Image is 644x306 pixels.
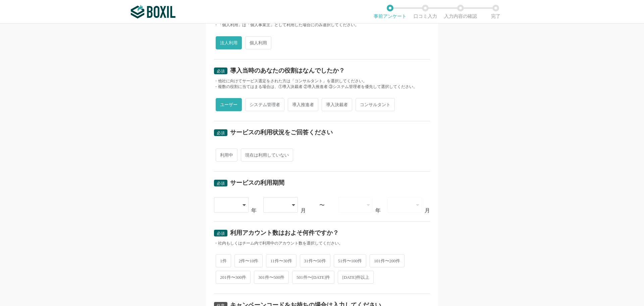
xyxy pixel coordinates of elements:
[217,181,225,186] span: 必須
[300,254,330,267] span: 31件〜50件
[292,271,334,284] span: 501件〜[DATE]件
[214,22,430,28] div: ・「個人利用」は「個人事業主」として利用した場合にのみ選択してください。
[334,254,367,267] span: 51件〜100件
[356,98,395,111] span: コンサルタント
[372,5,408,19] li: 事前アンケート
[254,271,289,284] span: 301件〜500件
[216,254,231,267] span: 1件
[288,98,318,111] span: 導入推進者
[234,254,263,267] span: 2件〜10件
[217,131,225,135] span: 必須
[216,271,251,284] span: 201件〜300件
[408,5,443,19] li: 口コミ入力
[214,78,430,84] div: ・他社に向けてサービス選定をされた方は「コンサルタント」を選択してください。
[443,5,478,19] li: 入力内容の確認
[266,254,297,267] span: 11件〜30件
[241,148,293,162] span: 現在は利用していない
[230,230,339,236] div: 利用アカウント数はおよそ何件ですか？
[216,148,237,162] span: 利用中
[301,208,306,213] div: 月
[216,98,242,111] span: ユーザー
[245,98,284,111] span: システム管理者
[214,241,430,246] div: ・社内もしくはチーム内で利用中のアカウント数を選択してください。
[338,271,374,284] span: [DATE]件以上
[251,208,257,213] div: 年
[217,69,225,74] span: 必須
[230,129,333,135] div: サービスの利用状況をご回答ください
[131,5,175,18] img: ボクシルSaaS_ロゴ
[425,208,430,213] div: 月
[478,5,513,19] li: 完了
[214,84,430,90] div: ・複数の役割に当てはまる場合は、①導入決裁者 ②導入推進者 ③システム管理者を優先して選択してください。
[375,208,381,213] div: 年
[322,98,352,111] span: 導入決裁者
[370,254,405,267] span: 101件〜200件
[245,36,271,49] span: 個人利用
[217,231,225,236] span: 必須
[230,68,345,74] div: 導入当時のあなたの役割はなんでしたか？
[230,180,284,186] div: サービスの利用期間
[319,203,325,208] div: 〜
[216,36,242,49] span: 法人利用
